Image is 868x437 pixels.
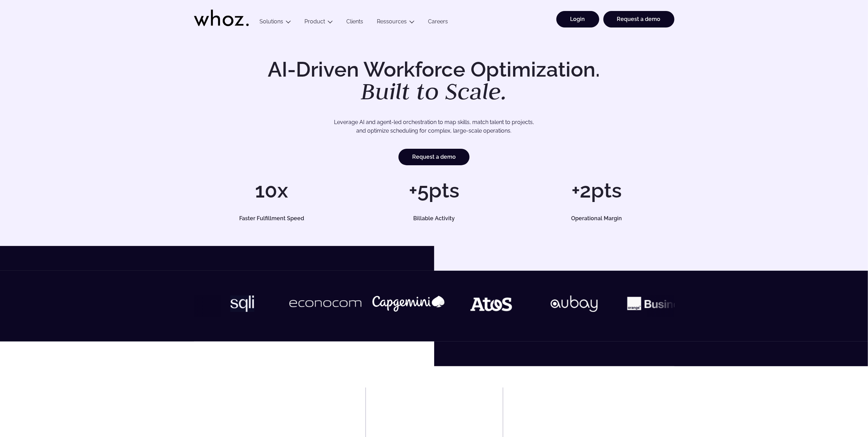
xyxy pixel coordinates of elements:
[340,18,370,27] a: Clients
[253,18,298,27] button: Solutions
[421,18,455,27] a: Careers
[356,180,512,201] h1: +5pts
[603,11,674,27] a: Request a demo
[305,18,325,25] a: Product
[377,18,407,25] a: Ressources
[218,118,650,135] p: Leverage AI and agent-led orchestration to map skills, match talent to projects, and optimize sch...
[370,18,421,27] button: Ressources
[398,149,470,165] a: Request a demo
[519,180,674,201] h1: +2pts
[364,216,504,221] h5: Billable Activity
[526,216,667,221] h5: Operational Margin
[194,180,349,201] h1: 10x
[361,76,507,106] em: Built to Scale.
[823,392,858,427] iframe: Chatbot
[201,216,342,221] h5: Faster Fulfillment Speed
[556,11,599,27] a: Login
[298,18,340,27] button: Product
[258,59,610,103] h1: AI-Driven Workforce Optimization.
